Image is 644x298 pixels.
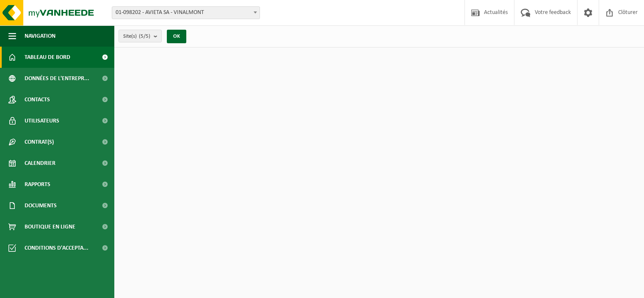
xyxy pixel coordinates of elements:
span: 01-098202 - AVIETA SA - VINALMONT [112,7,260,19]
span: Navigation [25,25,55,47]
span: Données de l'entrepr... [25,68,89,89]
span: Conditions d'accepta... [25,237,88,259]
span: Contrat(s) [25,131,54,153]
span: Tableau de bord [25,47,70,68]
span: Rapports [25,174,50,195]
span: Site(s) [123,30,150,43]
span: Documents [25,195,57,216]
span: 01-098202 - AVIETA SA - VINALMONT [112,6,260,19]
span: Calendrier [25,153,55,174]
span: Utilisateurs [25,110,59,131]
span: Boutique en ligne [25,216,75,237]
span: Contacts [25,89,50,110]
button: Site(s)(5/5) [119,30,162,42]
count: (5/5) [139,33,150,39]
button: OK [167,30,186,43]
